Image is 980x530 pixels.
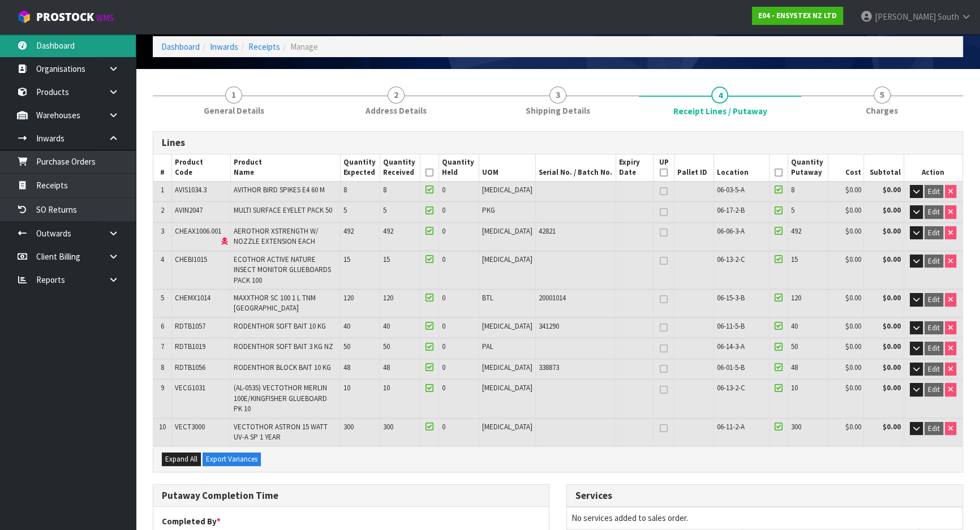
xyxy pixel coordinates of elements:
h3: Lines [162,137,954,148]
span: VECTOTHOR ASTRON 15 WATT UV-A SP 1 YEAR [234,422,328,442]
span: 9 [161,383,164,393]
span: 492 [383,226,393,236]
span: 06-11-2-A [717,422,745,432]
span: [MEDICAL_DATA] [482,226,532,236]
span: 5 [874,87,891,104]
span: 6 [161,321,164,331]
span: CHEMX1014 [175,293,210,303]
button: Edit [925,226,943,240]
button: Edit [925,293,943,307]
span: 15 [791,255,798,264]
span: ProStock [36,10,94,24]
span: 5 [791,205,794,215]
span: 120 [343,293,354,303]
span: ECOTHOR ACTIVE NATURE INSECT MONITOR GLUEBOARDS PACK 100 [234,255,331,285]
span: Edit [928,385,940,394]
span: Edit [928,424,940,433]
th: Quantity Putaway [788,154,828,182]
button: Edit [925,383,943,397]
span: South [938,11,959,22]
span: RDTB1057 [175,321,205,331]
th: Action [904,154,962,182]
span: 0 [442,383,445,393]
th: Quantity Expected [340,154,380,182]
strong: E04 - ENSYSTEX NZ LTD [758,11,837,20]
th: Location [714,154,770,182]
span: 120 [791,293,801,303]
button: Edit [925,363,943,376]
strong: $0.00 [883,342,901,351]
span: 06-13-2-C [717,383,745,393]
span: 42821 [539,226,556,236]
th: # [153,154,172,182]
span: CHEBI1015 [175,255,207,264]
span: 8 [383,185,386,195]
span: 3 [161,226,164,236]
span: 06-11-5-B [717,321,745,331]
span: 3 [549,87,566,104]
span: (AL-053S) VECTOTHOR MERLIN 100E/KINGFISHER GLUEBOARD PK 10 [234,383,327,413]
span: 4 [161,255,164,264]
span: $0.00 [845,185,861,195]
span: [MEDICAL_DATA] [482,321,532,331]
span: 48 [383,363,390,372]
button: Edit [925,422,943,436]
span: RDTB1056 [175,363,205,372]
span: $0.00 [845,255,861,264]
span: 06-15-3-B [717,293,745,303]
th: Cost [828,154,864,182]
span: 06-13-2-C [717,255,745,264]
img: cube-alt.png [17,10,31,24]
label: Completed By [162,515,221,527]
span: RODENTHOR SOFT BAIT 3 KG NZ [234,342,333,351]
i: Dangerous Goods [221,238,227,245]
a: Dashboard [161,41,200,52]
span: 40 [791,321,798,331]
span: 8 [791,185,794,195]
th: UP [654,154,674,182]
span: Edit [928,295,940,304]
span: 492 [343,226,354,236]
span: 2 [388,87,405,104]
span: 06-14-3-A [717,342,745,351]
th: Quantity Held [439,154,479,182]
span: 0 [442,293,445,303]
span: 40 [383,321,390,331]
strong: $0.00 [883,383,901,393]
span: 50 [383,342,390,351]
strong: $0.00 [883,363,901,372]
span: $0.00 [845,293,861,303]
span: 2 [161,205,164,215]
button: Edit [925,342,943,355]
span: 06-03-5-A [717,185,745,195]
span: CHEAX1006.001 [175,226,221,236]
strong: $0.00 [883,293,901,303]
strong: $0.00 [883,422,901,432]
th: Serial No. / Batch No. [535,154,616,182]
th: Product Name [230,154,340,182]
strong: $0.00 [883,226,901,236]
span: AVIN2047 [175,205,203,215]
span: Edit [928,228,940,238]
span: Edit [928,256,940,266]
span: $0.00 [845,422,861,432]
span: RDTB1019 [175,342,205,351]
span: $0.00 [845,321,861,331]
span: 300 [791,422,801,432]
span: Edit [928,364,940,374]
span: 0 [442,422,445,432]
span: 5 [383,205,386,215]
button: Edit [925,321,943,335]
span: 20001014 [539,293,566,303]
span: $0.00 [845,226,861,236]
span: 338873 [539,363,559,372]
a: E04 - ENSYSTEX NZ LTD [752,7,843,25]
span: Edit [928,343,940,353]
span: 0 [442,342,445,351]
span: 10 [383,383,390,393]
span: VECG1031 [175,383,205,393]
span: Shipping Details [526,105,590,117]
span: Edit [928,323,940,333]
span: 15 [343,255,350,264]
a: Inwards [210,41,238,52]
